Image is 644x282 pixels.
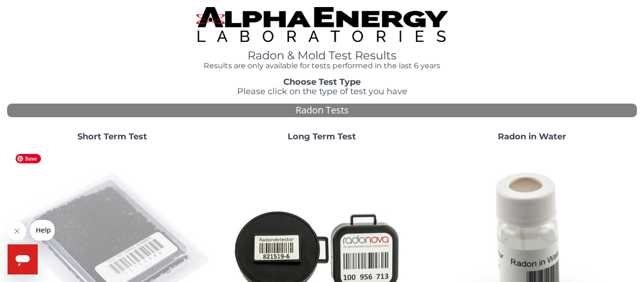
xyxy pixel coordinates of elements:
iframe: Message from company [30,220,55,241]
span: Save [16,154,41,163]
iframe: Button to launch messaging window [8,244,38,274]
strong: Long Term Test [288,131,356,142]
h1: Radon & Mold Test Results [196,49,448,62]
strong: Radon in Water [498,131,566,142]
iframe: Close message [8,222,26,241]
strong: Choose Test Type [283,77,361,87]
div: Radon Tests [7,104,637,117]
span: Please click on the type of test you have [237,86,407,97]
img: TightCrop.jpg [196,7,448,42]
h4: Results are only available for tests performed in the last 6 years [196,62,448,70]
strong: Short Term Test [77,131,147,142]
